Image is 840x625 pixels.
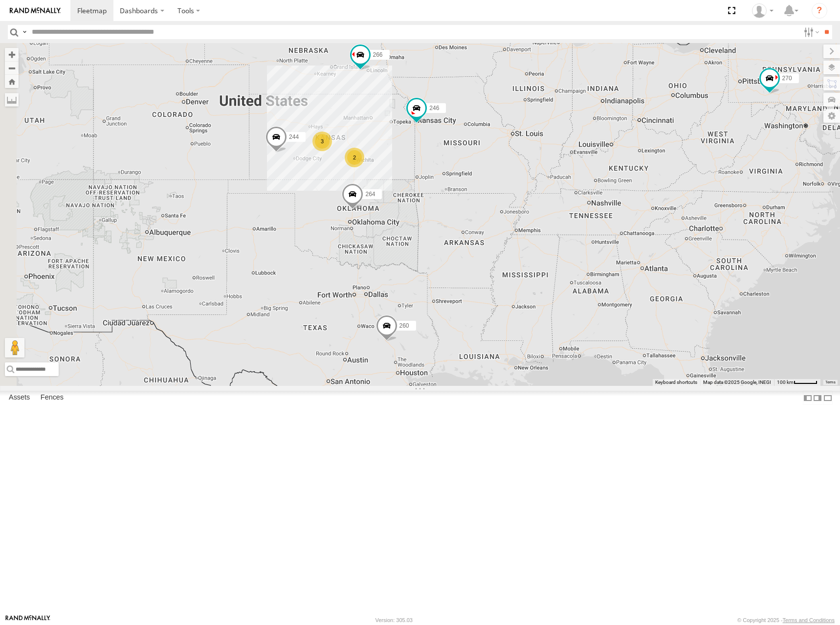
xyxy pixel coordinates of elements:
div: 2 [345,148,364,167]
div: Version: 305.03 [376,617,413,623]
span: 270 [782,75,792,82]
button: Zoom Home [5,75,19,88]
span: 264 [365,191,375,198]
span: 246 [429,105,439,112]
span: 100 km [777,379,794,385]
div: © Copyright 2025 - [737,617,835,623]
label: Fences [36,391,68,405]
button: Keyboard shortcuts [655,379,697,386]
span: 260 [399,322,409,329]
label: Hide Summary Table [823,391,833,405]
div: Shane Miller [749,3,777,18]
div: 3 [312,132,332,151]
button: Zoom in [5,48,19,61]
label: Search Query [21,25,28,39]
img: rand-logo.svg [10,7,61,14]
span: Map data ©2025 Google, INEGI [703,379,771,385]
button: Map Scale: 100 km per 45 pixels [774,379,820,386]
button: Zoom out [5,61,19,75]
i: ? [812,3,827,19]
button: Drag Pegman onto the map to open Street View [5,338,24,357]
span: 244 [289,134,299,140]
label: Search Filter Options [800,25,821,39]
label: Measure [5,93,19,107]
a: Visit our Website [5,615,50,625]
label: Map Settings [823,109,840,123]
a: Terms and Conditions [783,617,835,623]
label: Dock Summary Table to the Left [803,391,813,405]
span: 266 [373,51,383,58]
label: Dock Summary Table to the Right [813,391,822,405]
a: Terms [825,380,836,384]
label: Assets [4,391,35,405]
